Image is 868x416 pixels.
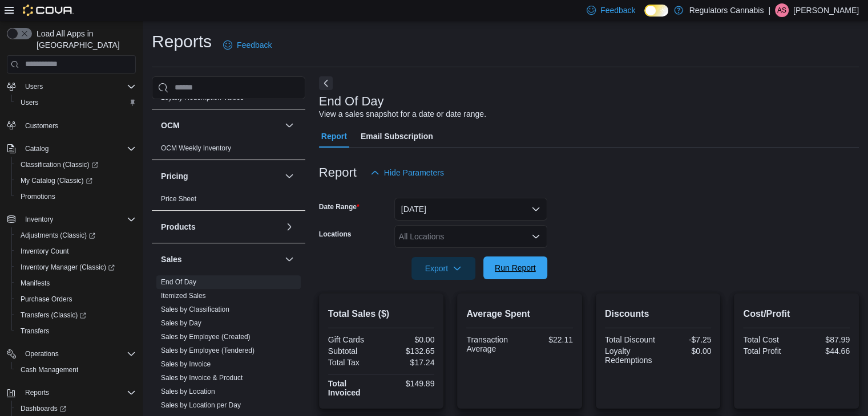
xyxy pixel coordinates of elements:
h3: Report [319,166,357,180]
button: Operations [2,346,140,362]
a: Transfers (Classic) [11,307,140,323]
h2: Cost/Profit [743,307,850,321]
span: Manifests [21,279,50,288]
a: Users [16,96,43,109]
span: Manifests [16,276,136,290]
h2: Discounts [605,307,712,321]
div: View a sales snapshot for a date or date range. [319,108,486,120]
a: Loyalty Redemption Values [161,93,244,101]
span: Transfers [21,327,49,336]
a: Classification (Classic) [11,157,140,173]
button: Catalog [2,141,140,157]
h2: Average Spent [466,307,573,321]
button: Products [282,220,296,234]
a: Transfers (Classic) [16,308,91,322]
span: Inventory [21,213,136,226]
a: Inventory Count [16,244,74,258]
span: Adjustments (Classic) [21,231,95,240]
a: Adjustments (Classic) [16,229,100,242]
div: Transaction Average [466,335,517,353]
p: [PERSON_NAME] [793,3,859,17]
div: Loyalty Redemptions [605,346,656,365]
div: $0.00 [383,335,434,344]
span: Users [21,80,136,93]
span: Dashboards [16,402,136,415]
button: Promotions [11,189,140,205]
span: Inventory Manager (Classic) [21,263,115,272]
button: Cash Management [11,362,140,378]
span: Feedback [600,5,635,16]
h2: Total Sales ($) [328,307,435,321]
a: Feedback [219,34,276,56]
span: My Catalog (Classic) [16,174,136,187]
a: Sales by Location per Day [161,401,241,409]
p: | [768,3,770,17]
button: Inventory [2,211,140,227]
span: End Of Day [161,278,196,287]
span: Reports [21,386,136,399]
button: Pricing [161,170,280,182]
span: Classification (Classic) [16,158,136,172]
button: Users [11,95,140,111]
span: Catalog [25,144,49,153]
span: Run Report [495,262,536,274]
div: $22.11 [522,335,573,344]
span: Purchase Orders [21,295,72,304]
div: OCM [152,141,305,160]
a: Sales by Employee (Created) [161,333,251,341]
button: Reports [2,385,140,401]
span: Feedback [237,39,272,51]
span: Classification (Classic) [21,160,98,169]
button: Products [161,221,280,233]
span: Reports [25,388,49,397]
span: Export [418,257,469,280]
a: Sales by Invoice & Product [161,374,243,382]
span: Report [321,125,347,148]
button: Export [411,257,475,280]
a: Classification (Classic) [16,158,103,172]
span: Inventory [25,215,53,224]
span: Inventory Count [16,244,136,258]
a: Cash Management [16,363,83,377]
span: Itemized Sales [161,291,206,300]
span: Sales by Invoice [161,360,211,369]
a: Sales by Invoice [161,360,211,368]
label: Locations [319,230,352,239]
span: Operations [25,349,59,358]
button: Catalog [21,142,53,156]
div: Subtotal [328,346,379,356]
a: Inventory Manager (Classic) [16,260,119,274]
strong: Total Invoiced [328,379,361,397]
span: Promotions [21,192,55,201]
h3: Sales [161,254,182,265]
div: $87.99 [799,335,850,344]
span: Dashboards [21,404,66,413]
a: Price Sheet [161,195,196,203]
button: Inventory [21,213,58,226]
button: Purchase Orders [11,291,140,307]
div: $149.89 [383,379,434,388]
a: OCM Weekly Inventory [161,144,231,152]
span: Catalog [21,142,136,156]
h3: Pricing [161,170,188,182]
span: Inventory Count [21,247,69,256]
h3: End Of Day [319,95,384,108]
span: Purchase Orders [16,292,136,306]
span: Users [16,96,136,109]
a: Sales by Classification [161,305,229,313]
div: Gift Cards [328,335,379,344]
button: OCM [161,120,280,131]
span: Hide Parameters [384,167,444,178]
button: Open list of options [531,232,540,241]
span: Inventory Manager (Classic) [16,260,136,274]
div: Total Tax [328,358,379,367]
div: Total Discount [605,335,656,344]
a: Inventory Manager (Classic) [11,259,140,275]
span: Customers [21,119,136,133]
button: Inventory Count [11,243,140,259]
div: $44.66 [799,346,850,356]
